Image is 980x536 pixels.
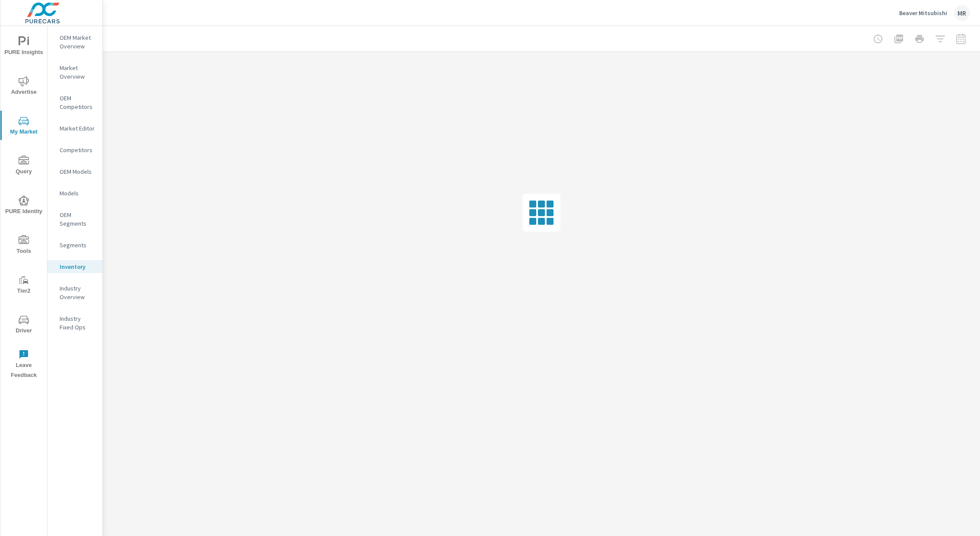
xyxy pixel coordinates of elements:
div: OEM Models [48,165,102,178]
span: PURE Insights [3,36,45,57]
span: My Market [3,116,45,137]
span: PURE Identity [3,195,45,217]
span: Advertise [3,76,45,97]
div: OEM Competitors [48,92,102,113]
p: Industry Overview [60,284,95,301]
p: Beaver Mitsubishi [899,9,947,17]
div: Models [48,187,102,200]
p: Competitors [60,146,95,154]
p: OEM Market Overview [60,33,95,51]
span: Tools [3,235,45,256]
p: OEM Models [60,167,95,176]
p: OEM Competitors [60,94,95,111]
span: Leave Feedback [3,349,45,380]
div: MR [954,5,970,21]
div: Market Overview [48,61,102,83]
p: Market Overview [60,64,95,81]
p: Industry Fixed Ops [60,314,95,332]
p: Models [60,189,95,198]
p: Market Editor [60,124,95,133]
p: Inventory [60,262,95,271]
div: Segments [48,239,102,252]
div: Competitors [48,144,102,156]
span: Query [3,156,45,177]
div: Inventory [48,260,102,273]
p: OEM Segments [60,211,95,228]
div: OEM Market Overview [48,31,102,53]
p: Segments [60,241,95,249]
div: Industry Fixed Ops [48,312,102,334]
span: Tier2 [3,275,45,296]
div: OEM Segments [48,208,102,230]
div: Market Editor [48,122,102,135]
div: Industry Overview [48,282,102,303]
div: nav menu [0,26,47,384]
span: Driver [3,315,45,336]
